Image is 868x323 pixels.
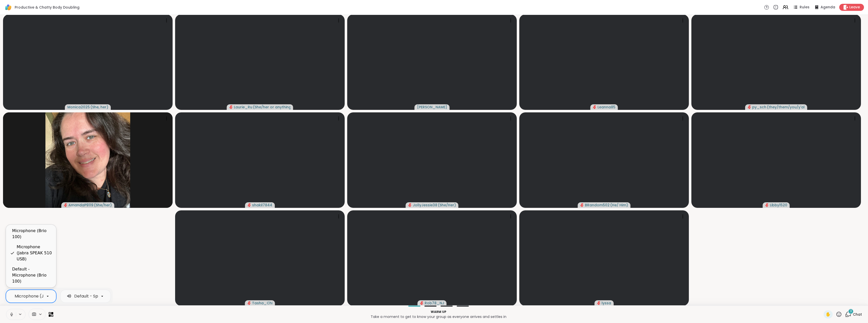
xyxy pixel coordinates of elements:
span: ✋ [826,311,831,317]
span: audio-muted [580,203,584,207]
span: BRandom502 [585,203,610,208]
div: Microphone (Jabra SPEAK 510 USB) [15,293,85,299]
span: Agenda [821,5,835,10]
span: AmandaP9119 [68,203,93,208]
span: Rules [800,5,809,10]
span: audio-muted [408,203,412,207]
span: audio-muted [748,105,751,109]
span: audio-muted [248,203,251,207]
span: audio-muted [229,105,233,109]
span: Productive & Chatty Body Doubling [15,5,79,10]
span: [PERSON_NAME] [417,105,447,110]
span: ( She/Her ) [438,203,456,208]
span: audio-muted [593,105,596,109]
div: Default - Microphone (Brio 100) [12,266,52,284]
span: Chat [853,312,862,317]
span: py_sch [752,105,766,110]
span: audio-muted [248,301,251,305]
span: ( She/her ) [94,203,112,208]
span: audio-muted [64,203,67,207]
span: ( She/her or anything else ) [253,105,291,110]
img: ShareWell Logomark [4,3,13,12]
span: Rob78_NJ [425,301,444,306]
span: Leanna85 [598,105,615,110]
span: audio-muted [420,301,424,305]
div: Default - Speakers (Jabra SPEAK 510 USB) [74,293,158,299]
span: Monica2025 [67,105,90,110]
p: Warm up [56,310,821,314]
span: Libby1520 [770,203,787,208]
span: lyssa [602,301,611,306]
p: Take a moment to get to know your group as everyone arrives and settles in [56,314,821,319]
img: AmandaP9119 [45,112,130,208]
span: 3 [850,309,852,313]
span: Tasha_Chi [252,301,273,306]
div: Microphone (Jabra SPEAK 510 USB) [17,244,52,262]
div: Microphone (Brio 100) [12,228,52,240]
span: JollyJessie38 [413,203,437,208]
span: shakil7844 [252,203,272,208]
span: ( She, her ) [90,105,108,110]
span: audio-muted [597,301,601,305]
span: ( they/them/you/y'all/i/we ) [767,105,805,110]
span: audio-muted [765,203,769,207]
span: ( He/ Him ) [610,203,628,208]
span: Leave [849,5,860,10]
span: Laurie_Ru [234,105,252,110]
